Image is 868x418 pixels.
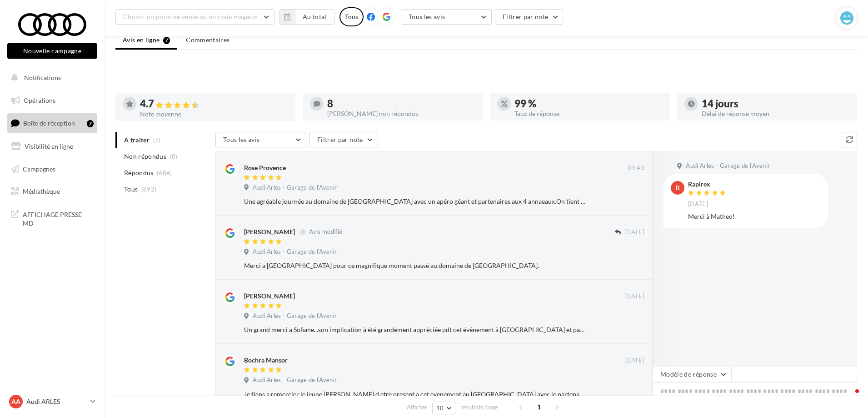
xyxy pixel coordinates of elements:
div: Merci à Matheo! [688,212,821,221]
span: Audi Arles - Garage de l'Avenir [253,312,337,320]
span: Audi Arles - Garage de l'Avenir [253,376,337,384]
span: 01:43 [628,164,644,172]
button: Filtrer par note [495,9,564,25]
div: [PERSON_NAME] non répondus [327,111,475,117]
span: Visibilité en ligne [25,142,73,150]
span: Afficher [407,403,427,412]
span: Tous [124,185,138,194]
div: Un grand merci a Sofiane...son implication à été grandement appréciée pdt cet événement à [GEOGRA... [244,325,585,334]
span: [DATE] [688,200,708,208]
span: Non répondus [124,152,166,161]
span: AA [11,397,20,406]
span: Campagnes [23,165,55,172]
div: Note moyenne [140,111,288,117]
button: Au total [279,9,334,25]
button: Choisir un point de vente ou un code magasin [115,9,274,25]
p: Audi ARLES [26,397,87,406]
button: Nouvelle campagne [7,43,97,59]
div: Tous [339,7,364,26]
div: Rose Provence [244,163,286,172]
a: AFFICHAGE PRESSE MD [5,205,99,232]
button: Tous les avis [215,132,306,147]
div: Merci a [GEOGRAPHIC_DATA] pour ce magnifique moment passé au domaine de [GEOGRAPHIC_DATA]. [244,261,585,270]
span: Audi Arles - Garage de l'Avenir [253,184,337,192]
div: 8 [327,99,475,109]
span: (692) [141,186,157,193]
div: [PERSON_NAME] [244,227,295,237]
a: AA Audi ARLES [7,393,97,410]
span: [DATE] [624,292,644,301]
button: Au total [295,9,334,25]
div: Taux de réponse [514,111,663,117]
span: [DATE] [624,228,644,237]
span: Tous les avis [223,136,260,143]
span: Médiathèque [23,187,60,195]
span: Audi Arles - Garage de l'Avenir [686,162,770,170]
button: Notifications [5,68,95,87]
button: 10 [432,402,455,414]
div: 99 % [514,99,663,109]
span: AFFICHAGE PRESSE MD [23,208,94,228]
span: Notifications [24,74,61,81]
span: Audi Arles - Garage de l'Avenir [253,248,337,256]
span: 10 [436,404,444,412]
a: Visibilité en ligne [5,137,99,156]
div: Bochra Mansor [244,356,288,365]
span: Avis modifié [309,228,342,236]
div: Délai de réponse moyen [702,111,850,117]
span: Choisir un point de vente ou un code magasin [123,13,258,20]
span: [DATE] [624,357,644,365]
span: 1 [532,400,546,414]
button: Filtrer par note [309,132,378,147]
iframe: Intercom live chat [837,387,859,409]
div: 4.7 [140,99,288,109]
span: R [676,183,680,192]
span: (684) [157,169,172,176]
button: Modèle de réponse [653,367,732,382]
div: Rapirex [688,181,728,187]
div: Je tiens a remercier le jeune [PERSON_NAME] d etre present a cet evenement au [GEOGRAPHIC_DATA] a... [244,390,585,399]
div: 7 [87,120,94,127]
a: Médiathèque [5,182,99,201]
span: (8) [170,153,178,160]
button: Tous les avis [401,9,492,25]
span: résultats/page [460,403,498,412]
a: Opérations [5,91,99,110]
a: Boîte de réception7 [5,113,99,133]
a: Campagnes [5,160,99,179]
span: Boîte de réception [23,119,75,127]
span: Opérations [24,96,55,104]
span: Répondus [124,168,154,177]
span: Commentaires [186,35,229,45]
span: Tous les avis [409,13,445,20]
div: 14 jours [702,99,850,109]
div: Une agréable journée au domaine de [GEOGRAPHIC_DATA] avec un apéro géant et partenaires aux 4 ann... [244,197,585,206]
div: [PERSON_NAME] [244,292,295,301]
